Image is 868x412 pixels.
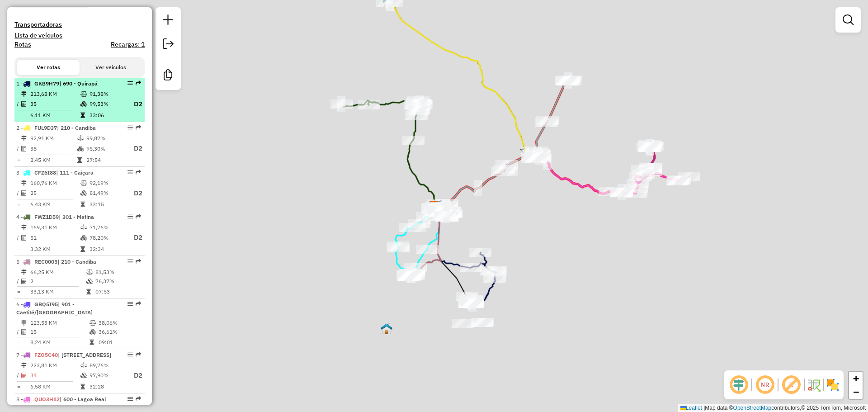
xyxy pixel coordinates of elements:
span: | 690 - Quirapá [59,80,98,87]
i: % de utilização da cubagem [80,101,87,107]
button: Ver veículos [80,60,142,75]
td: 99,87% [86,134,124,143]
a: Leaflet [680,405,702,411]
td: 38,06% [98,318,141,327]
div: Map data © contributors,© 2025 TomTom, Microsoft [678,404,868,412]
td: 2 [30,277,86,286]
i: Distância Total [21,180,27,186]
td: 15 [30,327,89,336]
i: Distância Total [21,363,27,368]
span: 8 - [16,396,106,411]
span: QUO3H82 [34,396,60,403]
i: % de utilização do peso [86,270,93,275]
i: % de utilização do peso [80,180,87,186]
span: FWZ1D59 [34,213,59,220]
td: / [16,232,21,243]
div: Atividade não roteirizada - HILMA DA SILVA MATOS [428,207,450,216]
td: 33:06 [89,111,125,120]
td: 81,49% [89,188,125,199]
a: Nova sessão e pesquisa [159,11,177,31]
em: Rota exportada [136,396,141,402]
div: Atividade não roteirizada - SEBASTIAO FRANCISCO [421,204,444,213]
td: 160,76 KM [30,179,80,188]
div: Atividade não roteirizada - DISTRIBUIDORA VILA [426,206,448,215]
img: 400 UDC Full Guanambi [433,200,444,212]
img: Lagoa Real [644,140,656,152]
em: Opções [127,214,133,219]
em: Opções [127,352,133,357]
td: 66,25 KM [30,268,86,277]
span: | 600 - Lagoa Real Rural [16,396,106,411]
td: 169,31 KM [30,223,80,232]
i: % de utilização da cubagem [86,279,93,284]
span: Ocultar NR [754,374,776,396]
td: = [16,338,21,347]
td: 97,90% [89,370,125,381]
div: Atividade não roteirizada - NEUZA FERNANDES MATO [460,263,482,272]
h4: Clientes Priorizados NR: [14,1,145,9]
td: 3,32 KM [30,245,80,254]
i: Tempo total em rota [80,246,85,252]
em: Rota exportada [136,125,141,130]
i: % de utilização da cubagem [80,235,87,241]
p: D2 [126,188,142,199]
span: + [853,373,859,384]
td: = [16,245,21,254]
i: Tempo total em rota [90,340,94,345]
td: 95,30% [86,143,124,154]
td: 223,81 KM [30,361,80,370]
div: Atividade não roteirizada - BRENDA STEFANNY BATI [452,319,474,328]
span: 1 - [16,80,98,87]
td: 2,45 KM [30,156,77,165]
p: D2 [126,99,142,109]
a: Criar modelo [159,66,177,86]
a: Exportar sessão [159,35,177,55]
td: = [16,287,21,296]
a: OpenStreetMap [733,405,772,411]
em: Opções [127,170,133,175]
i: % de utilização do peso [80,91,87,97]
td: 91,38% [89,90,125,99]
td: 36,61% [98,327,141,336]
h4: Transportadoras [14,21,145,28]
td: / [16,277,21,286]
span: | 210 - Candiba [57,258,96,265]
i: % de utilização do peso [80,225,87,230]
span: 5 - [16,258,96,265]
span: 3 - [16,169,94,176]
td: 71,76% [89,223,125,232]
i: Total de Atividades [21,101,27,107]
td: 6,43 KM [30,200,80,209]
img: Exibir/Ocultar setores [826,378,840,392]
i: % de utilização da cubagem [80,373,87,378]
div: Atividade não roteirizada - IMPERIO DISTRIBUIDORA DE BEBIDAS LTDA [434,211,456,220]
img: Sebastião das Laranjeiras [381,323,392,335]
i: Tempo total em rota [80,384,85,389]
button: Ver rotas [17,60,80,75]
em: Rota exportada [136,81,141,86]
td: 8,24 KM [30,338,89,347]
td: 09:01 [98,338,141,347]
td: / [16,327,21,336]
td: 27:54 [86,156,124,165]
td: / [16,188,21,199]
i: Tempo total em rota [80,113,85,118]
div: Atividade não roteirizada - JOAQUIM PRADO PIMENT [429,208,451,217]
em: Rota exportada [136,352,141,357]
td: / [16,370,21,381]
a: Zoom out [849,385,863,399]
span: Ocultar deslocamento [728,374,750,396]
span: FZO5C40 [34,351,58,358]
td: 6,58 KM [30,382,80,391]
span: FUL9D37 [34,124,57,131]
td: 92,19% [89,179,125,188]
span: | [703,405,705,411]
i: % de utilização da cubagem [77,146,84,152]
div: Atividade não roteirizada - ROSANA BOA SORTE [427,207,450,216]
i: % de utilização da cubagem [80,190,87,196]
em: Rota exportada [136,170,141,175]
div: Atividade não roteirizada - RONAN SILVA [429,205,452,214]
td: 51 [30,232,80,243]
i: Total de Atividades [21,146,27,152]
td: 38 [30,143,77,154]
